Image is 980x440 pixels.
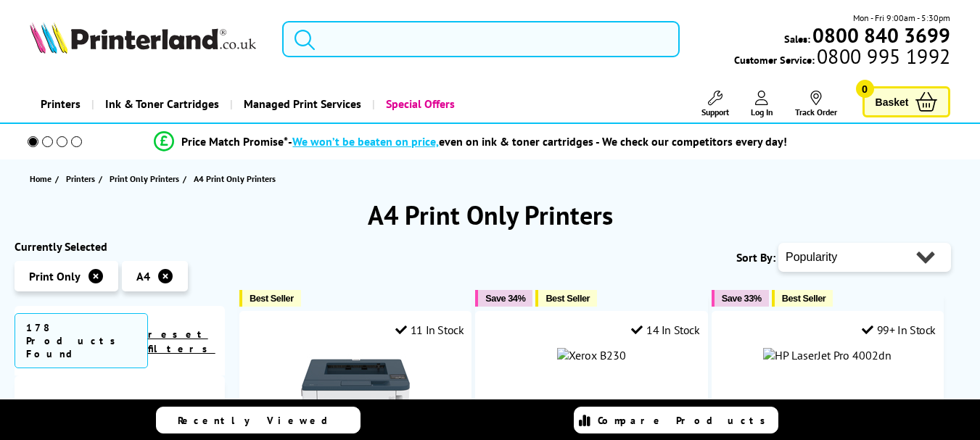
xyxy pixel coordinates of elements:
a: Track Order [795,91,837,117]
a: Managed Print Services [230,86,372,123]
div: 14 In Stock [631,323,699,337]
div: 99+ In Stock [862,323,936,337]
a: Log In [751,91,773,117]
button: Save 34% [475,290,532,307]
span: A4 [136,269,150,283]
a: Printers [30,86,91,123]
a: reset filters [148,328,215,355]
span: Save 34% [485,293,525,304]
b: 0800 840 3699 [812,22,950,49]
div: 11 In Stock [395,323,464,337]
span: Customer Service: [734,49,950,67]
a: Recently Viewed [156,407,361,433]
h1: A4 Print Only Printers [15,198,965,232]
button: Best Seller [239,290,301,307]
a: Support [701,91,729,117]
button: Best Seller [772,290,833,307]
span: Best Seller [545,293,590,304]
a: Printers [66,171,99,186]
span: A4 Print Only Printers [194,173,276,184]
span: We won’t be beaten on price, [292,134,439,149]
span: 0800 995 1992 [815,49,950,63]
span: Sales: [784,32,810,46]
span: Best Seller [250,293,294,304]
span: Price Match Promise* [181,134,288,149]
span: Support [701,107,729,117]
button: Save 33% [712,290,769,307]
a: Ink & Toner Cartridges [91,86,230,123]
span: Sort By: [736,250,775,265]
a: Compare Products [574,407,778,433]
span: Compare Products [598,414,773,427]
li: modal_Promise [7,129,934,154]
img: Printerland Logo [30,22,256,54]
img: Xerox B230 [557,348,626,362]
span: Mon - Fri 9:00am - 5:30pm [853,11,950,25]
span: Print Only [29,269,81,283]
span: 0 [856,80,874,98]
span: Print Only Printers [110,171,179,186]
span: Printers [66,171,95,186]
a: Special Offers [372,86,466,123]
span: Best Seller [782,293,826,304]
img: HP LaserJet Pro 4002dn [763,348,892,362]
span: Recently Viewed [178,414,342,427]
a: Basket 0 [862,86,951,117]
a: Home [30,171,55,186]
div: - even on ink & toner cartridges - We check our competitors every day! [288,134,787,149]
div: Currently Selected [15,239,225,254]
span: Ink & Toner Cartridges [105,86,219,123]
a: Printerland Logo [30,22,265,57]
button: Best Seller [535,290,597,307]
a: Print Only Printers [110,171,183,186]
span: Basket [876,92,909,112]
span: 178 Products Found [15,313,148,368]
span: Log In [751,107,773,117]
span: Save 33% [722,293,762,304]
a: 0800 840 3699 [810,28,950,42]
